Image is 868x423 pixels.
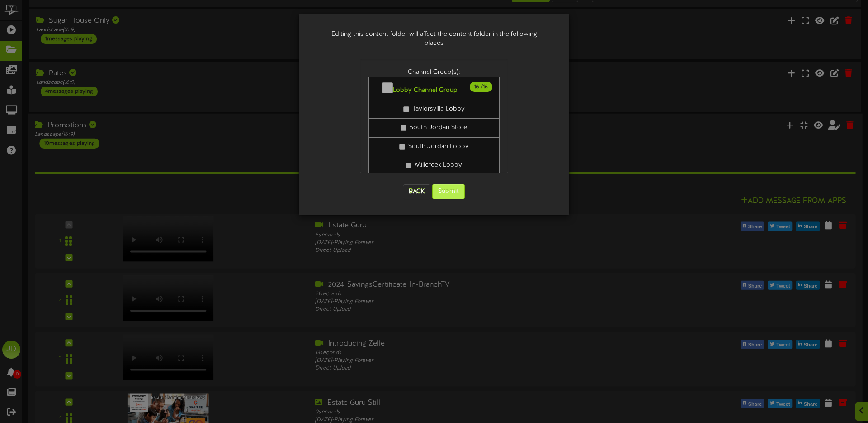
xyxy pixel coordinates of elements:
span: / 16 [470,82,492,92]
input: Millcreek Lobby [406,163,411,168]
div: Editing this content folder will affect the content folder in the following places [312,21,556,57]
b: Lobby Channel Group [393,87,458,94]
span: 16 [474,84,481,90]
input: South Jordan Lobby [399,144,405,150]
input: Taylorsville Lobby [403,106,409,112]
button: Back [403,184,430,199]
div: Channel Group(s): [368,68,500,77]
button: Submit [432,184,465,199]
label: Taylorsville Lobby [403,105,465,114]
label: Millcreek Lobby [406,161,462,170]
label: South Jordan Store [401,123,467,132]
label: South Jordan Lobby [399,142,469,151]
input: South Jordan Store [401,125,406,131]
